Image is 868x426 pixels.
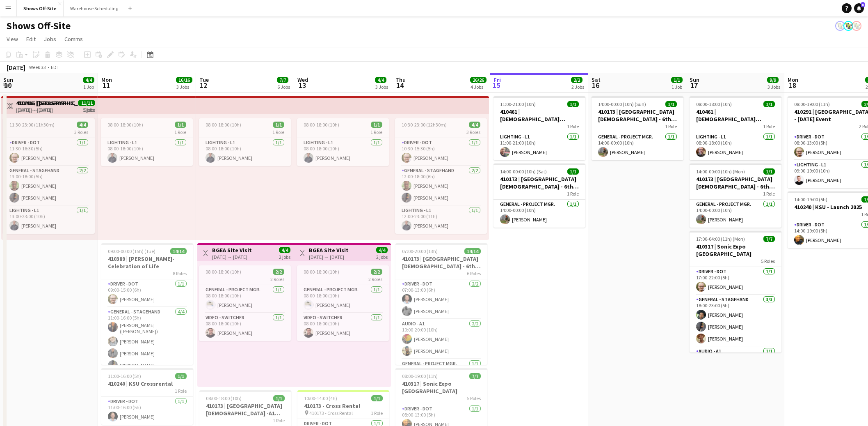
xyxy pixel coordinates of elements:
[696,168,745,175] span: 14:00-00:00 (10h) (Mon)
[469,373,481,379] span: 7/7
[466,129,480,135] span: 3 Roles
[395,138,487,166] app-card-role: Driver - DOT1/110:30-15:30 (5h)[PERSON_NAME]
[17,0,64,16] button: Shows Off-Site
[3,138,95,166] app-card-role: Driver - DOT1/111:30-16:30 (5h)[PERSON_NAME]
[26,35,36,43] span: Edit
[297,285,389,313] app-card-role: General - Project Mgr.1/108:00-18:00 (10h)[PERSON_NAME]
[199,76,209,83] span: Tue
[835,21,845,31] app-user-avatar: Labor Coordinator
[77,122,88,128] span: 4/4
[375,84,388,90] div: 3 Jobs
[199,285,291,313] app-card-role: General - Project Mgr.1/108:00-18:00 (10h)[PERSON_NAME]
[395,359,487,387] app-card-role: General - Project Mgr.1/1
[395,243,487,365] app-job-card: 07:00-20:00 (13h)14/14410173 | [GEOGRAPHIC_DATA][DEMOGRAPHIC_DATA] - 6th Grade Fall Camp FFA 2025...
[492,81,501,90] span: 15
[7,63,25,71] div: [DATE]
[206,122,241,128] span: 08:00-18:00 (10h)
[100,81,112,90] span: 11
[64,35,83,43] span: Comms
[277,84,290,90] div: 6 Jobs
[27,64,48,70] span: Week 33
[571,77,582,83] span: 2/2
[297,138,389,166] app-card-role: Lighting - L11/108:00-18:00 (10h)[PERSON_NAME]
[402,248,438,254] span: 07:00-20:00 (13h)
[598,101,646,107] span: 14:00-00:00 (10h) (Sun)
[690,347,781,375] app-card-role: Audio - A11/1
[571,84,584,90] div: 2 Jobs
[690,243,781,258] h3: 410317 | Sonic Expo [GEOGRAPHIC_DATA]
[304,122,339,128] span: 08:00-18:00 (10h)
[279,253,290,260] div: 2 jobs
[493,200,585,228] app-card-role: General - Project Mgr.1/114:00-00:00 (10h)[PERSON_NAME]
[108,248,155,254] span: 09:00-00:00 (15h) (Tue)
[18,99,79,107] h3: 410416 | [GEOGRAPHIC_DATA][DEMOGRAPHIC_DATA] - [GEOGRAPHIC_DATA]
[273,395,285,401] span: 1/1
[3,118,95,234] div: 11:30-23:00 (11h30m)4/43 RolesDriver - DOT1/111:30-16:30 (5h)[PERSON_NAME]General - Stagehand2/21...
[761,258,775,264] span: 5 Roles
[170,248,187,254] span: 14/14
[7,20,71,32] h1: Shows Off-Site
[371,410,383,416] span: 1 Role
[493,96,585,160] app-job-card: 11:00-21:00 (10h)1/1410461 | [DEMOGRAPHIC_DATA][GEOGRAPHIC_DATA]1 RoleLighting - L11/111:00-21:00...
[395,319,487,359] app-card-role: Audio - A12/210:00-20:00 (10h)[PERSON_NAME][PERSON_NAME]
[395,118,487,234] app-job-card: 10:30-23:00 (12h30m)4/43 RolesDriver - DOT1/110:30-15:30 (5h)[PERSON_NAME]General - Stagehand2/21...
[297,265,389,341] div: 08:00-18:00 (10h)2/22 RolesGeneral - Project Mgr.1/108:00-18:00 (10h)[PERSON_NAME]Video - Switche...
[567,168,579,175] span: 1/1
[2,81,13,90] span: 10
[590,81,601,90] span: 16
[101,368,193,425] app-job-card: 11:00-16:00 (5h)1/1410240 | KSU Crossrental1 RoleDriver - DOT1/111:00-16:00 (5h)[PERSON_NAME]
[297,76,308,83] span: Wed
[767,77,779,83] span: 9/9
[493,132,585,160] app-card-role: Lighting - L11/111:00-21:00 (10h)[PERSON_NAME]
[199,138,291,166] app-card-role: Lighting - L11/108:00-18:00 (10h)[PERSON_NAME]
[688,81,699,90] span: 17
[665,101,677,107] span: 1/1
[395,255,487,270] h3: 410173 | [GEOGRAPHIC_DATA][DEMOGRAPHIC_DATA] - 6th Grade Fall Camp FFA 2025
[690,200,781,228] app-card-role: General - Project Mgr.1/114:00-00:00 (10h)[PERSON_NAME]
[176,77,192,83] span: 16/16
[592,132,683,160] app-card-role: General - Project Mgr.1/114:00-00:00 (10h)[PERSON_NAME]
[51,64,59,70] div: EDT
[101,380,193,387] h3: 410240 | KSU Crossrental
[763,123,775,129] span: 1 Role
[3,166,95,206] app-card-role: General - Stagehand2/213:00-18:00 (5h)[PERSON_NAME][PERSON_NAME]
[270,276,284,282] span: 2 Roles
[309,410,353,416] span: 410173 - Cross Rental
[304,269,339,275] span: 08:00-18:00 (10h)
[567,101,579,107] span: 1/1
[101,397,193,425] app-card-role: Driver - DOT1/111:00-16:00 (5h)[PERSON_NAME]
[467,270,481,276] span: 6 Roles
[206,395,242,401] span: 08:00-18:00 (10h)
[592,76,601,83] span: Sat
[23,34,39,44] a: Edit
[861,2,865,7] span: 6
[212,246,252,254] h3: BGEA Site Visit
[696,236,745,242] span: 17:00-04:00 (11h) (Mon)
[199,313,291,341] app-card-role: Video - Switcher1/108:00-18:00 (10h)[PERSON_NAME]
[101,279,193,307] app-card-role: Driver - DOT1/109:00-15:00 (6h)[PERSON_NAME]
[309,254,349,260] div: [DATE] → [DATE]
[9,122,55,128] span: 11:30-23:00 (11h30m)
[368,276,382,282] span: 2 Roles
[395,380,487,395] h3: 410317 | Sonic Expo [GEOGRAPHIC_DATA]
[101,118,193,166] div: 08:00-18:00 (10h)1/11 RoleLighting - L11/108:00-18:00 (10h)[PERSON_NAME]
[277,77,288,83] span: 7/7
[672,84,682,90] div: 1 Job
[471,84,486,90] div: 4 Jobs
[7,35,18,43] span: View
[173,270,187,276] span: 8 Roles
[174,129,186,135] span: 1 Role
[79,100,95,106] span: 11/11
[592,108,683,123] h3: 410173 | [GEOGRAPHIC_DATA][DEMOGRAPHIC_DATA] - 6th Grade Fall Camp FFA 2025
[297,118,389,166] app-job-card: 08:00-18:00 (10h)1/11 RoleLighting - L11/108:00-18:00 (10h)[PERSON_NAME]
[567,191,579,197] span: 1 Role
[767,84,780,90] div: 3 Jobs
[500,101,536,107] span: 11:00-21:00 (10h)
[74,129,88,135] span: 3 Roles
[199,402,291,417] h3: 410173 | [GEOGRAPHIC_DATA][DEMOGRAPHIC_DATA] -A1 Prep Day
[493,76,501,83] span: Fri
[83,84,94,90] div: 1 Job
